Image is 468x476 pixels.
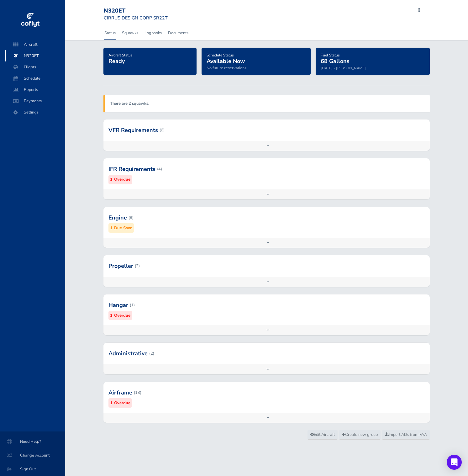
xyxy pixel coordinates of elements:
img: coflyt logo [20,11,40,30]
span: No future reservations [207,65,246,71]
a: There are 2 squawks. [110,101,149,106]
span: Ready [108,57,125,65]
small: Due Soon [114,225,133,231]
div: Open Intercom Messenger [447,455,462,470]
span: 68 Gallons [321,57,350,65]
span: Schedule [11,73,59,84]
small: Overdue [114,400,130,406]
small: Overdue [114,312,130,319]
a: Documents [167,26,189,40]
a: Schedule StatusAvailable Now [207,51,245,65]
small: CIRRUS DESIGN CORP SR22T [104,15,168,21]
span: Need Help? [8,436,58,447]
span: Aircraft [11,39,59,50]
span: Change Account [8,450,58,461]
span: N320ET [11,50,59,61]
span: Settings [11,107,59,118]
span: Sign Out [8,463,58,475]
a: Logbooks [144,26,162,40]
a: Status [104,26,116,40]
a: Create new group [339,430,381,440]
span: Schedule Status [207,53,234,58]
a: Import ADs from FAA [382,430,430,440]
span: Create new group [342,432,378,437]
a: Edit Aircraft [308,430,338,440]
small: [DATE] - [PERSON_NAME] [321,66,366,71]
span: Import ADs from FAA [385,432,427,437]
a: Squawks [121,26,139,40]
span: Edit Aircraft [310,432,335,437]
div: N320ET [104,8,168,14]
span: Reports [11,84,59,95]
small: Overdue [114,176,130,183]
span: Fuel Status [321,53,340,58]
span: Flights [11,61,59,73]
span: Payments [11,95,59,107]
span: Aircraft Status [108,53,133,58]
span: Available Now [207,57,245,65]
